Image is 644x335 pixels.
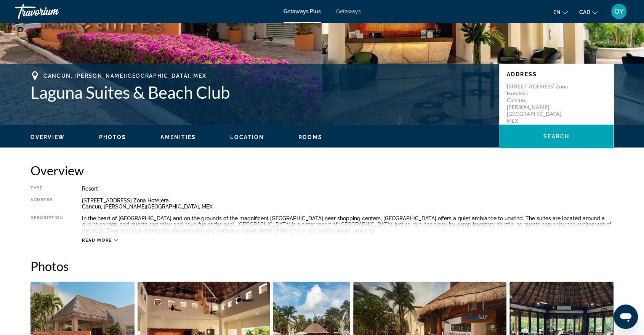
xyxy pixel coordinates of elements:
span: Photos [99,134,127,140]
iframe: Button to launch messaging window [614,305,638,329]
button: Amenities [160,134,196,141]
div: Resort [82,186,614,192]
span: Location [230,134,264,140]
div: Address [30,197,63,210]
span: CAD [579,9,590,15]
span: Cancun, [PERSON_NAME][GEOGRAPHIC_DATA], MEX [43,73,206,79]
button: User Menu [609,3,629,19]
span: Overview [30,134,65,140]
h2: Photos [30,258,614,274]
h2: Overview [30,163,614,178]
div: In the heart of [GEOGRAPHIC_DATA] and on the grounds of the magnificent [GEOGRAPHIC_DATA] near sh... [82,215,614,234]
button: Change currency [579,6,598,18]
button: Change language [553,6,568,18]
p: Address [507,71,606,77]
a: Travorium [15,2,91,21]
span: Search [543,133,569,139]
span: Amenities [160,134,196,140]
span: OY [614,8,624,15]
p: [STREET_ADDRESS] Zona Hotelera Cancun, [PERSON_NAME][GEOGRAPHIC_DATA], MEX [507,83,568,124]
button: Read more [82,237,118,243]
span: Rooms [298,134,322,140]
div: Type [30,186,63,192]
a: Getaways Plus [284,8,321,14]
div: [STREET_ADDRESS] Zona Hotelera Cancun, [PERSON_NAME][GEOGRAPHIC_DATA], MEX [82,197,614,210]
button: Location [230,134,264,141]
div: Description [30,215,63,234]
button: Photos [99,134,127,141]
button: Search [499,125,614,148]
button: Rooms [298,134,322,141]
a: Getaways [336,8,361,14]
h1: Laguna Suites & Beach Club [30,82,492,102]
span: en [553,9,561,15]
button: Overview [30,134,65,141]
span: Read more [82,238,112,243]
